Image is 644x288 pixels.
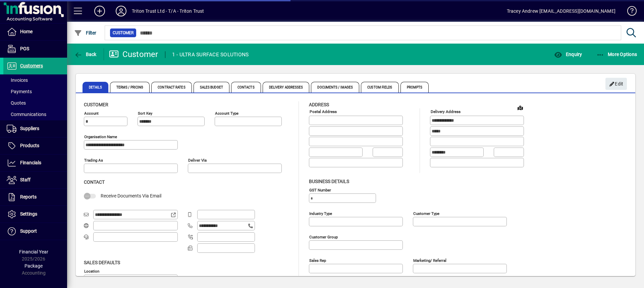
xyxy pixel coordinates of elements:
button: Enquiry [552,48,584,60]
span: Sales defaults [84,260,120,265]
span: Address [309,102,329,107]
mat-label: Sales rep [309,258,326,263]
div: Tracey Andrew [EMAIL_ADDRESS][DOMAIN_NAME] [507,6,615,16]
mat-label: Marketing/ Referral [413,258,446,263]
span: Products [20,143,39,148]
span: Custom Fields [361,82,398,93]
span: Contract Rates [151,82,192,93]
a: Products [3,137,67,154]
span: Sales Budget [194,82,229,93]
button: Profile [110,5,132,17]
a: Communications [3,109,67,120]
span: Terms / Pricing [110,82,150,93]
a: Reports [3,189,67,206]
a: Knowledge Base [622,1,636,23]
a: Financials [3,155,67,171]
span: POS [20,46,29,51]
button: Add [89,5,110,17]
span: Documents / Images [311,82,359,93]
span: Enquiry [554,52,582,57]
span: Contacts [231,82,261,93]
button: More Options [595,48,639,60]
span: Delivery Addresses [263,82,310,93]
span: Back [74,52,97,57]
span: Customer [84,102,108,107]
span: Business details [309,179,349,184]
div: Triton Trust Ltd - T/A - Triton Trust [132,6,204,16]
a: Quotes [3,97,67,109]
a: Suppliers [3,120,67,137]
span: Reports [20,194,37,199]
mat-label: Account [84,111,99,116]
mat-label: Deliver via [188,158,207,163]
mat-label: Trading as [84,158,103,163]
span: Financials [20,160,41,165]
span: Edit [609,78,624,90]
a: View on map [515,102,526,113]
span: Details [83,82,108,93]
span: Settings [20,211,37,217]
span: Package [24,263,43,269]
span: Financial Year [19,249,48,254]
span: Customers [20,63,43,68]
a: Invoices [3,74,67,86]
span: Quotes [7,100,26,106]
button: Filter [72,27,98,39]
div: 1 - ULTRA SURFACE SOLUTIONS [172,49,249,60]
div: Customer [109,49,158,60]
span: More Options [596,52,637,57]
span: Staff [20,177,31,182]
mat-label: Account Type [215,111,238,116]
a: Payments [3,86,67,97]
a: POS [3,41,67,57]
span: Support [20,228,37,234]
span: Suppliers [20,126,39,131]
mat-label: Industry type [309,211,332,216]
mat-label: Sort key [138,111,152,116]
mat-label: GST Number [309,187,331,192]
span: Home [20,29,33,34]
mat-label: Customer group [309,234,338,239]
a: Support [3,223,67,240]
button: Back [72,48,98,60]
span: Filter [74,30,97,36]
a: Settings [3,206,67,223]
a: Home [3,23,67,40]
app-page-header-button: Back [67,48,104,60]
a: Staff [3,172,67,188]
span: Payments [7,89,32,94]
mat-label: Customer type [413,211,439,216]
mat-label: Location [84,269,99,273]
span: Invoices [7,77,28,83]
span: Communications [7,112,46,117]
span: Customer [113,30,133,36]
mat-label: Organisation name [84,134,117,139]
button: Edit [605,78,627,90]
span: Receive Documents Via Email [101,193,161,198]
span: Prompts [400,82,429,93]
span: Contact [84,179,105,185]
